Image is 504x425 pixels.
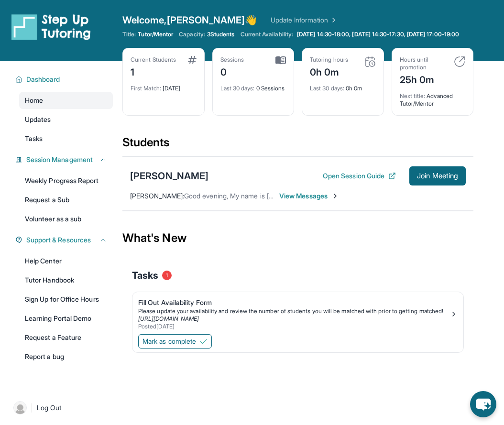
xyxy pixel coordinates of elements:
img: card [364,56,376,67]
span: Log Out [37,403,62,413]
span: Session Management [26,155,93,164]
img: card [275,56,286,65]
a: Fill Out Availability FormPlease update your availability and review the number of students you w... [132,292,463,332]
img: Chevron-Right [331,192,339,200]
button: Mark as complete [138,334,212,349]
div: 25h 0m [400,71,449,87]
a: Tutor Handbook [19,272,113,289]
button: Session Management [22,155,107,164]
div: 0 Sessions [220,79,286,92]
span: View Messages [279,191,339,201]
span: Updates [25,115,51,124]
div: Posted [DATE] [138,323,450,330]
span: First Match : [131,85,161,92]
a: Update Information [271,15,338,25]
div: What's New [122,217,473,259]
button: Dashboard [22,75,107,84]
div: 0h 0m [310,79,376,92]
span: 3 Students [207,31,235,38]
img: card [454,56,465,67]
span: Tasks [25,134,43,143]
div: Advanced Tutor/Mentor [400,87,466,108]
span: Home [25,96,43,105]
span: Current Availability: [241,31,293,38]
a: Tasks [19,130,113,147]
a: Sign Up for Office Hours [19,291,113,308]
a: |Log Out [10,397,113,418]
span: Capacity: [179,31,205,38]
a: Home [19,92,113,109]
a: Updates [19,111,113,128]
a: Request a Feature [19,329,113,346]
button: Open Session Guide [323,171,396,181]
a: Report a bug [19,348,113,365]
div: Sessions [220,56,244,64]
div: Tutoring hours [310,56,348,64]
img: logo [11,13,91,40]
div: [DATE] [131,79,197,92]
a: Volunteer as a sub [19,210,113,228]
span: [PERSON_NAME] : [130,192,184,200]
div: 1 [131,64,176,79]
div: [PERSON_NAME] [130,169,208,183]
span: Support & Resources [26,235,91,245]
span: Join Meeting [417,173,458,179]
div: Students [122,135,473,156]
a: Help Center [19,252,113,270]
div: Please update your availability and review the number of students you will be matched with prior ... [138,307,450,315]
span: | [31,402,33,414]
span: Welcome, [PERSON_NAME] 👋 [122,13,257,27]
img: Mark as complete [200,338,208,345]
span: [DATE] 14:30-18:00, [DATE] 14:30-17:30, [DATE] 17:00-19:00 [297,31,459,38]
span: Dashboard [26,75,60,84]
span: Last 30 days : [310,85,344,92]
span: Tasks [132,269,158,282]
button: Support & Resources [22,235,107,245]
a: Request a Sub [19,191,113,208]
img: card [188,56,197,64]
a: Learning Portal Demo [19,310,113,327]
div: 0 [220,64,244,79]
button: chat-button [470,391,496,417]
span: 1 [162,271,172,280]
span: Last 30 days : [220,85,255,92]
button: Join Meeting [409,166,466,185]
img: user-img [13,401,27,414]
div: Current Students [131,56,176,64]
span: Next title : [400,92,426,99]
span: Tutor/Mentor [138,31,173,38]
div: Hours until promotion [400,56,449,71]
span: Mark as complete [142,337,196,346]
a: [URL][DOMAIN_NAME] [138,315,199,322]
a: Weekly Progress Report [19,172,113,189]
div: Fill Out Availability Form [138,298,450,307]
span: Title: [122,31,136,38]
a: [DATE] 14:30-18:00, [DATE] 14:30-17:30, [DATE] 17:00-19:00 [295,31,461,38]
div: 0h 0m [310,64,348,79]
img: Chevron Right [328,15,338,25]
